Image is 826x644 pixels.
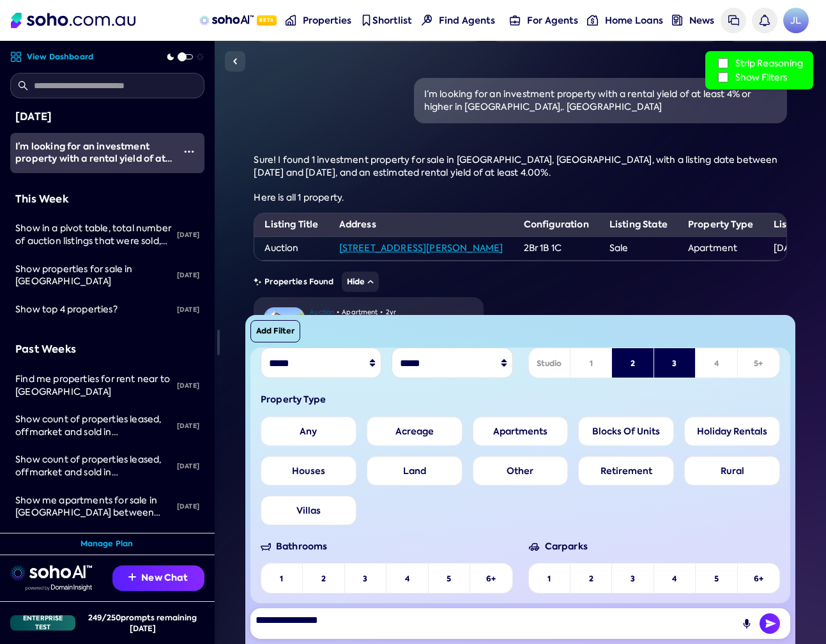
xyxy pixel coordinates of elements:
[15,303,172,316] div: Show top 4 properties?
[15,494,160,531] span: Show me apartments for sale in [GEOGRAPHIC_DATA] between $1M and $2M.
[678,213,763,236] th: Property Type
[15,373,172,398] div: Find me properties for rent near to Melbourne University
[254,272,786,293] div: Properties Found
[10,365,172,406] a: Find me properties for rent near to [GEOGRAPHIC_DATA]
[15,454,161,503] span: Show count of properties leased, offmarket and sold in [GEOGRAPHIC_DATA] for past 6 months
[172,372,204,400] div: [DATE]
[172,261,204,289] div: [DATE]
[342,272,379,293] button: Hide
[254,237,328,261] td: Auction
[737,613,757,634] button: Record Audio
[10,406,172,446] a: Show count of properties leased, offmarket and sold in [GEOGRAPHIC_DATA] for past 6 months
[254,213,328,236] th: Listing Title
[15,222,171,296] span: Show in a pivot table, total number of auction listings that were sold, total withdrawn, total of...
[172,296,204,324] div: [DATE]
[367,417,463,446] label: Acreage
[184,146,194,157] img: More icon
[80,539,134,549] a: Manage Plan
[345,563,386,595] li: 3
[599,213,678,236] th: Listing State
[15,341,199,358] div: Past Weeks
[15,191,199,208] div: This Week
[684,417,780,446] label: Holiday Rentals
[721,8,746,33] a: Messages
[15,140,172,190] span: I’m looking for an investment property with a rental yield of at least 4% or higher in [GEOGRAPHI...
[783,8,809,33] a: Avatar of Jonathan Lui
[15,413,161,463] span: Show count of properties leased, offmarket and sold in [GEOGRAPHIC_DATA] for past 6 months
[527,14,578,27] span: For Agents
[367,456,463,486] label: Land
[578,417,674,446] label: Blocks Of Units
[15,373,170,397] span: Find me properties for rent near to [GEOGRAPHIC_DATA]
[26,585,92,591] img: Data provided by Domain Insight
[15,263,133,287] span: Show properties for sale in [GEOGRAPHIC_DATA]
[10,487,172,527] a: Show me apartments for sale in [GEOGRAPHIC_DATA] between $1M and $2M.
[261,540,513,553] span: Bathrooms
[514,237,599,261] td: 2Br 1B 1C
[760,613,780,634] button: Send
[654,563,696,595] li: 4
[510,15,521,26] img: for-agents-nav icon
[672,15,683,26] img: news-nav icon
[386,563,428,595] li: 4
[15,494,172,519] div: Show me apartments for sale in Surry Hills between $1M and $2M.
[689,14,714,27] span: News
[172,527,204,555] div: [DATE]
[684,456,780,486] label: Rural
[261,394,780,406] h6: Property Type
[339,242,503,254] a: [STREET_ADDRESS][PERSON_NAME]
[10,133,174,173] a: I’m looking for an investment property with a rental yield of at least 4% or higher in [GEOGRAPHI...
[10,565,92,581] img: sohoai logo
[15,454,172,479] div: Show count of properties leased, offmarket and sold in Sydney for past 6 months
[528,540,781,553] span: Carparks
[257,15,277,26] span: Beta
[439,14,495,27] span: Find Agents
[261,563,303,595] li: 1
[361,15,372,26] img: shortlist-nav icon
[10,446,172,486] a: Show count of properties leased, offmarket and sold in [GEOGRAPHIC_DATA] for past 6 months
[760,613,780,634] img: Send icon
[10,527,172,555] a: Last sold transactions
[570,348,612,379] li: 1
[254,297,484,395] a: PropertyGallery Icon6Auction•Apartment•2yrAuction[STREET_ADDRESS][PERSON_NAME]2Bedrooms1Bathrooms...
[172,412,204,440] div: [DATE]
[303,563,344,595] li: 2
[172,221,204,249] div: [DATE]
[128,573,136,581] img: Recommendation icon
[424,88,777,113] div: I’m looking for an investment property with a rental yield of at least 4% or higher in [GEOGRAPHI...
[372,14,412,27] span: Shortlist
[715,56,803,70] label: Strip Reasoning
[112,565,204,591] button: New Chat
[254,154,777,203] span: Sure! I found 1 investment property for sale in [GEOGRAPHIC_DATA], [GEOGRAPHIC_DATA], with a list...
[783,8,809,33] span: JL
[752,8,777,33] a: Notifications
[261,456,356,486] label: Houses
[696,348,737,379] li: 4
[715,70,803,84] label: Show Filters
[470,563,512,595] li: 6+
[473,417,569,446] label: Apartments
[172,452,204,480] div: [DATE]
[738,348,779,379] li: 5+
[728,15,739,26] img: messages icon
[10,51,93,63] a: View Dashboard
[15,141,174,165] div: I’m looking for an investment property with a rental yield of at least 4% or higher in paddington
[718,58,728,68] input: Strip Reasoning
[386,307,396,318] span: 2yr
[80,612,204,634] div: 249 / 250 prompts remaining [DATE]
[15,413,172,438] div: Show count of properties leased, offmarket and sold in Sydney for past 6 months
[738,563,779,595] li: 6+
[250,320,300,342] button: Add Filter
[11,13,135,28] img: Soho Logo
[227,54,243,69] img: Sidebar toggle icon
[303,14,351,27] span: Properties
[10,296,172,324] a: Show top 4 properties?
[696,563,737,595] li: 5
[264,307,305,348] img: Property
[529,348,570,379] li: Studio
[342,307,378,318] span: Apartment
[15,222,172,247] div: Show in a pivot table, total number of auction listings that were sold, total withdrawn, total of...
[380,307,383,318] span: •
[718,72,728,82] input: Show Filters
